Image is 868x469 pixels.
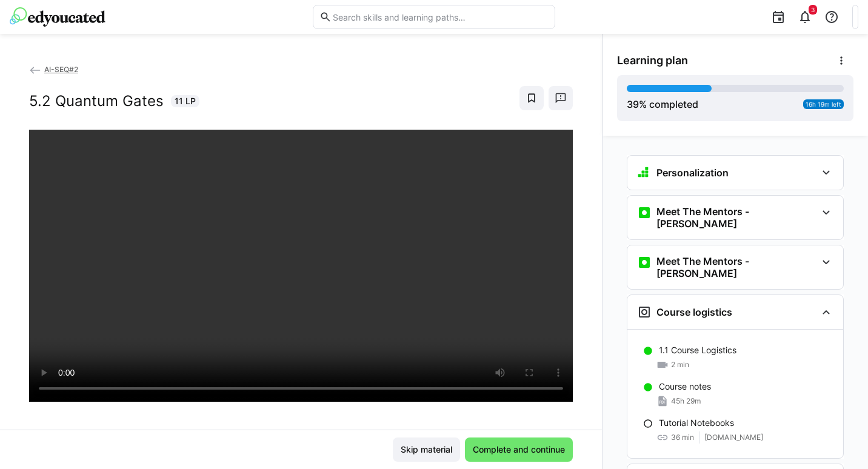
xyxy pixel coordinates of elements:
[671,396,701,406] span: 45h 29m
[29,65,78,74] a: AI-SEQ#2
[332,12,549,22] input: Search skills and learning paths…
[627,98,639,110] span: 39
[29,92,164,110] h2: 5.2 Quantum Gates
[704,433,763,442] span: [DOMAIN_NAME]
[806,101,841,108] span: 16h 19m left
[659,381,711,393] p: Course notes
[656,167,729,179] h3: Personalization
[399,444,454,456] span: Skip material
[671,433,694,442] span: 36 min
[656,255,816,279] h3: Meet The Mentors - [PERSON_NAME]
[656,205,816,230] h3: Meet The Mentors - [PERSON_NAME]
[627,97,698,111] div: % completed
[44,65,78,74] span: AI-SEQ#2
[656,306,732,318] h3: Course logistics
[471,444,567,456] span: Complete and continue
[659,344,736,356] p: 1.1 Course Logistics
[393,437,460,462] button: Skip material
[175,95,196,107] span: 11 LP
[465,437,573,462] button: Complete and continue
[617,54,688,67] span: Learning plan
[811,6,815,13] span: 3
[659,417,734,429] p: Tutorial Notebooks
[671,360,689,370] span: 2 min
